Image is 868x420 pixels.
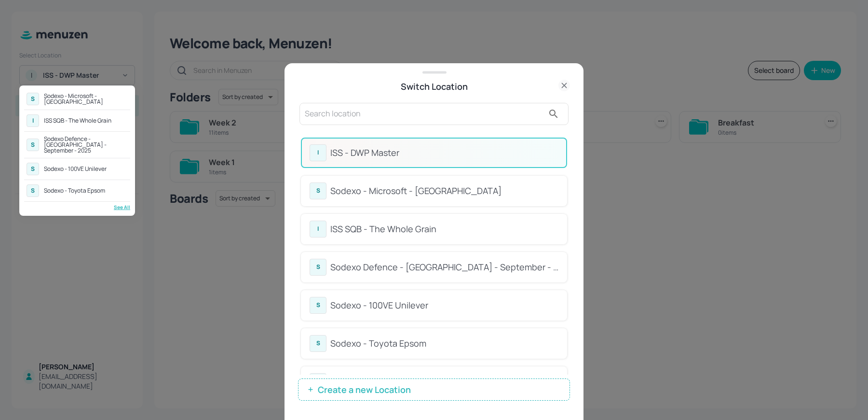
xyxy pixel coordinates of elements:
div: Sodexo Defence - [GEOGRAPHIC_DATA] - September - 2025 [44,136,128,154]
div: I [27,114,39,127]
div: ISS SQB - The Whole Grain [44,118,111,124]
div: S [27,184,39,197]
div: S [27,93,39,105]
div: Sodexo - Toyota Epsom [44,188,105,194]
div: S [27,139,39,151]
div: See All [24,204,130,211]
div: Sodexo - Microsoft - [GEOGRAPHIC_DATA] [44,93,128,105]
div: S [27,163,39,175]
div: Sodexo - 100VE Unilever [44,166,107,172]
